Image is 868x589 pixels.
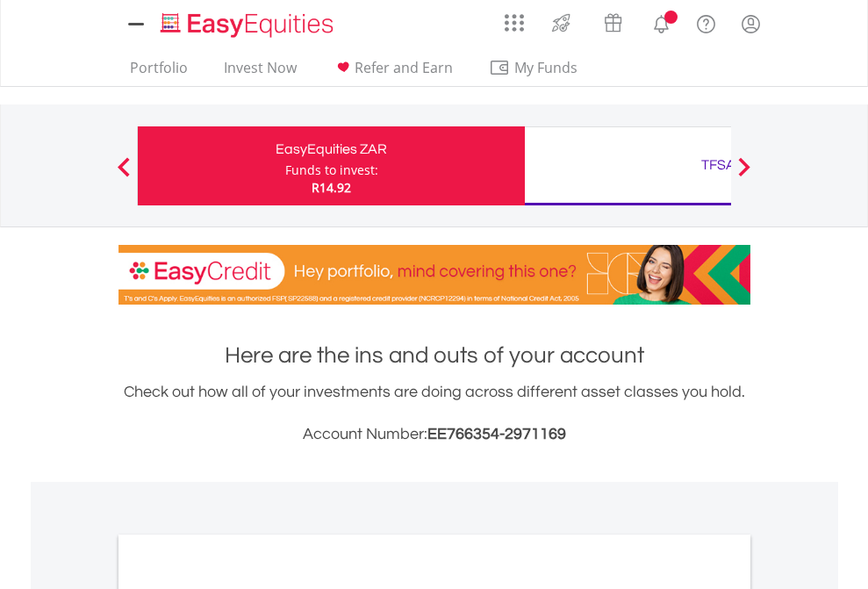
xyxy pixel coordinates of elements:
span: R14.92 [312,179,351,196]
img: EasyEquities_Logo.png [157,11,341,40]
button: Previous [106,166,141,183]
a: Notifications [639,4,684,40]
a: AppsGrid [493,4,535,32]
img: vouchers-v2.svg [599,9,628,37]
a: Portfolio [123,59,195,86]
img: EasyCredit Promotion Banner [118,245,750,305]
h1: Here are the ins and outs of your account [118,340,750,371]
span: EE766354-2971169 [427,426,566,442]
a: Invest Now [217,59,304,86]
img: thrive-v2.svg [547,9,576,37]
span: Refer and Earn [355,58,453,77]
div: Check out how all of your investments are doing across different asset classes you hold. [118,380,750,447]
a: FAQ's and Support [684,4,728,40]
h3: Account Number: [118,422,750,447]
button: Next [727,166,762,183]
span: My Funds [489,56,604,79]
a: Refer and Earn [326,59,460,86]
a: Vouchers [587,4,639,37]
a: My Profile [728,4,773,43]
div: Funds to invest: [285,162,378,179]
div: EasyEquities ZAR [148,137,514,162]
a: Home page [154,4,341,40]
img: grid-menu-icon.svg [505,13,524,32]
